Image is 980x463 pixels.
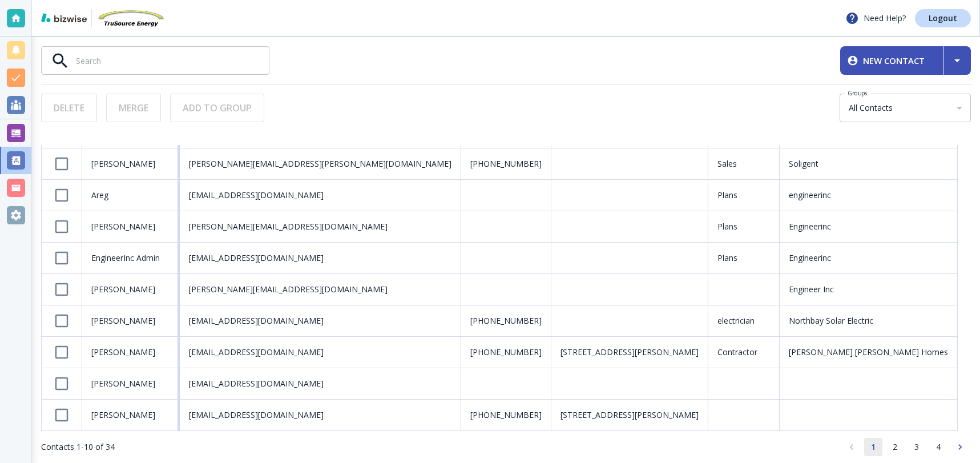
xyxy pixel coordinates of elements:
[180,148,461,180] td: [PERSON_NAME][EMAIL_ADDRESS][PERSON_NAME][DOMAIN_NAME]
[41,13,87,22] img: bizwise
[82,180,180,211] td: Areg
[180,400,461,431] td: [EMAIL_ADDRESS][DOMAIN_NAME]
[180,274,461,305] td: [PERSON_NAME][EMAIL_ADDRESS][DOMAIN_NAME]
[840,46,943,75] button: New Contact
[551,400,708,431] td: [STREET_ADDRESS][PERSON_NAME]
[82,243,180,274] td: EngineerInc Admin
[82,400,180,431] td: [PERSON_NAME]
[929,438,947,456] button: Go to page 4
[780,243,958,274] td: Engineerinc
[41,441,115,453] p: Contacts 1 - 10 of 34
[180,243,461,274] td: [EMAIL_ADDRESS][DOMAIN_NAME]
[708,337,780,368] td: Contractor
[96,9,165,27] img: TruSource Energy, Inc.
[82,305,180,337] td: [PERSON_NAME]
[82,337,180,368] td: [PERSON_NAME]
[180,337,461,368] td: [EMAIL_ADDRESS][DOMAIN_NAME]
[461,400,551,431] td: [PHONE_NUMBER]
[180,368,461,400] td: [EMAIL_ADDRESS][DOMAIN_NAME]
[780,211,958,243] td: Engineerinc
[864,438,882,456] button: page 1
[82,368,180,400] td: [PERSON_NAME]
[461,148,551,180] td: [PHONE_NUMBER]
[844,98,971,118] div: All Contacts
[951,438,969,456] button: Go to next page
[849,102,953,114] p: All Contacts
[180,211,461,243] td: [PERSON_NAME][EMAIL_ADDRESS][DOMAIN_NAME]
[708,243,780,274] td: Plans
[886,438,904,456] button: Go to page 2
[461,305,551,337] td: [PHONE_NUMBER]
[841,438,971,456] nav: pagination navigation
[708,180,780,211] td: Plans
[845,11,906,25] p: Need Help?
[32,37,980,463] div: New ContactDeleteMergeAdd To GroupGroupsAll Contacts NameEmailPhoneAddressDescriptionCompanyArt [...
[780,305,958,337] td: Northbay Solar Electric
[780,337,958,368] td: [PERSON_NAME] [PERSON_NAME] Homes
[76,51,269,70] input: Search
[82,274,180,305] td: [PERSON_NAME]
[82,148,180,180] td: [PERSON_NAME]
[551,337,708,368] td: [STREET_ADDRESS][PERSON_NAME]
[708,211,780,243] td: Plans
[180,180,461,211] td: [EMAIL_ADDRESS][DOMAIN_NAME]
[929,14,957,22] h4: Logout
[708,305,780,337] td: electrician
[908,438,926,456] button: Go to page 3
[461,337,551,368] td: [PHONE_NUMBER]
[849,55,934,67] span: New Contact
[780,148,958,180] td: Soligent
[780,274,958,305] td: Engineer Inc
[180,305,461,337] td: [EMAIL_ADDRESS][DOMAIN_NAME]
[708,148,780,180] td: Sales
[82,211,180,243] td: [PERSON_NAME]
[780,180,958,211] td: engineerinc
[915,9,971,27] a: Logout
